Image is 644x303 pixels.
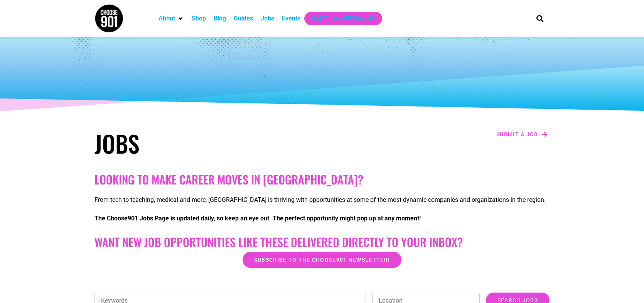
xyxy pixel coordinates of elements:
[192,14,206,23] a: Shop
[494,129,550,139] a: Submit a job
[214,14,226,23] a: Blog
[94,215,421,222] strong: The Choose901 Jobs Page is updated daily, so keep an eye out. The perfect opportunity might pop u...
[155,12,523,25] nav: Main nav
[234,14,253,23] a: Guides
[261,14,274,23] a: Jobs
[155,12,188,25] div: About
[94,173,550,186] h2: Looking to make career moves in [GEOGRAPHIC_DATA]?
[243,252,401,268] a: Subscribe to the Choose901 newsletter!
[534,12,546,25] div: Search
[94,235,550,249] h2: Want New Job Opportunities like these Delivered Directly to your Inbox?
[94,195,550,205] p: From tech to teaching, medical and more, [GEOGRAPHIC_DATA] is thriving with opportunities at some...
[254,257,390,262] span: Subscribe to the Choose901 newsletter!
[312,14,374,23] a: Get Choose901 Emails
[158,14,175,23] a: About
[496,132,538,137] span: Submit a job
[94,129,318,157] h1: Jobs
[282,14,300,23] a: Events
